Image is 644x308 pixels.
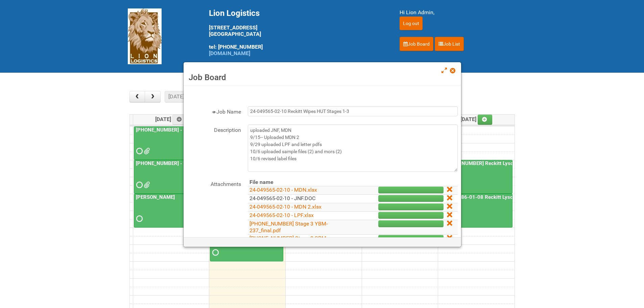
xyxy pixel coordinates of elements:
a: [PHONE_NUMBER] - Naked Reformulation Mailing 1 PHOTOS [134,160,207,194]
a: [PHONE_NUMBER] Stage 3 YBM-237_final.pdf [249,220,328,234]
div: Hi Lion Admin, [400,8,517,17]
a: Add an event [478,115,493,125]
label: Job Name [187,106,241,116]
a: Job List [435,37,464,51]
span: Lion25-055556-01_LABELS_03Oct25.xlsx MOR - 25-055556-01.xlsm G147.png G258.png G369.png M147.png ... [144,149,148,153]
a: 24-049565-02-10 - LPF.xlsx [249,212,314,218]
button: [DATE] [165,91,188,102]
label: Attachments [187,179,241,188]
th: File name [248,179,352,186]
input: Log out [400,17,423,30]
a: 24-049565-02-10 - JNF.DOC [249,195,315,202]
a: Add an event [172,115,187,125]
a: [PHONE_NUMBER] Reckitt Lysol Wipes Stage 4 - labeling day [439,160,512,194]
span: Requested [136,149,141,153]
label: Description [187,124,241,134]
span: [DATE] [460,116,493,122]
a: [PHONE_NUMBER] - Naked Reformulation Mailing 1 PHOTOS [135,160,276,166]
a: [PERSON_NAME] [134,194,207,228]
a: [PERSON_NAME] [135,194,176,200]
span: Requested [212,250,217,255]
a: 24-049565-02-10 - MDN 2.xlsx [249,204,321,210]
span: [DATE] [155,116,187,122]
textarea: uploaded JNF, MDN 9/15-- Uploaded MDN 2 9/29 uploaded LPF and letter pdfs 10/6 uploaded sample fi... [248,124,458,172]
img: Lion Logistics [128,8,162,64]
a: [PHONE_NUMBER] - Naked Reformulation Mailing 1 [135,127,255,133]
a: Job Board [400,37,433,51]
span: Requested [136,216,141,221]
a: Lion Logistics [128,33,162,39]
h3: Job Board [189,72,456,82]
a: [DOMAIN_NAME] [209,50,250,56]
a: [PHONE_NUMBER] - Naked Reformulation Mailing 1 [134,126,207,160]
span: Requested [136,183,141,187]
a: 24-049565-02-10 - MDN.xlsx [249,187,317,193]
a: [PHONE_NUMBER] Stage 3 SBM-394_final.pdf [249,235,328,248]
span: Lion Logistics [209,8,260,18]
span: GROUP 1003.jpg GROUP 1003 (2).jpg GROUP 1003 (3).jpg GROUP 1003 (4).jpg GROUP 1003 (5).jpg GROUP ... [144,183,148,187]
a: 25-011286-01-08 Reckitt Lysol Laundry Scented [439,194,554,200]
a: [PHONE_NUMBER] Reckitt Lysol Wipes Stage 4 - labeling day [439,160,582,166]
div: [STREET_ADDRESS] [GEOGRAPHIC_DATA] tel: [PHONE_NUMBER] [209,8,383,56]
a: 25-011286-01-08 Reckitt Lysol Laundry Scented [439,194,512,228]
